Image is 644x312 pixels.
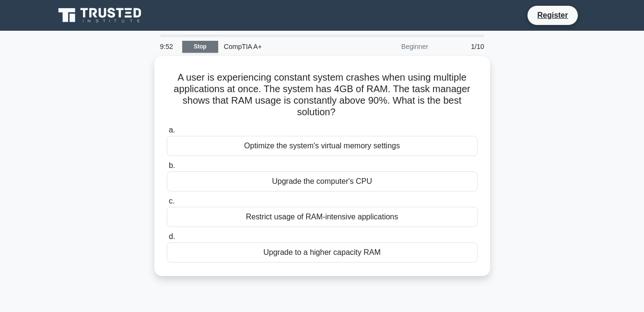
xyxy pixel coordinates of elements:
[169,232,175,240] span: d.
[167,171,478,192] div: Upgrade the computer's CPU
[434,37,490,56] div: 1/10
[166,72,479,119] h5: A user is experiencing constant system crashes when using multiple applications at once. The syst...
[167,136,478,156] div: Optimize the system's virtual memory settings
[169,161,175,169] span: b.
[350,37,434,56] div: Beginner
[218,37,350,56] div: CompTIA A+
[154,37,182,56] div: 9:52
[169,197,175,205] span: c.
[531,9,574,21] a: Register
[167,207,478,227] div: Restrict usage of RAM-intensive applications
[167,242,478,263] div: Upgrade to a higher capacity RAM
[182,41,218,53] a: Stop
[169,126,175,134] span: a.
